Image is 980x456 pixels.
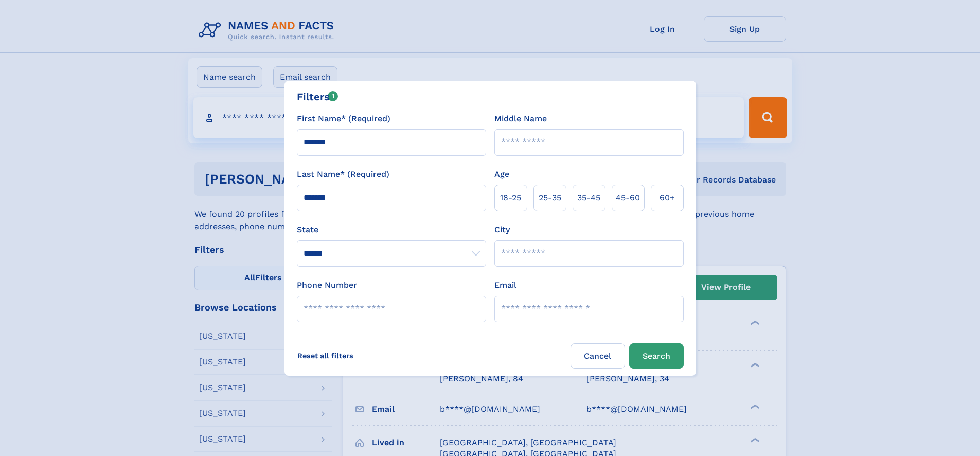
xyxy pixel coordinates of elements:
label: Email [494,279,516,291]
label: Phone Number [297,279,357,291]
label: Cancel [571,343,625,369]
label: Reset all filters [291,343,360,368]
label: Middle Name [494,113,547,125]
label: State [297,224,486,236]
span: 60+ [660,192,675,204]
span: 25‑35 [539,192,561,204]
label: City [494,224,510,236]
label: Last Name* (Required) [297,168,389,180]
label: Age [494,168,509,180]
span: 35‑45 [577,192,600,204]
span: 45‑60 [616,192,640,204]
div: Filters [297,89,338,104]
label: First Name* (Required) [297,113,390,125]
button: Search [629,343,684,369]
span: 18‑25 [500,192,521,204]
